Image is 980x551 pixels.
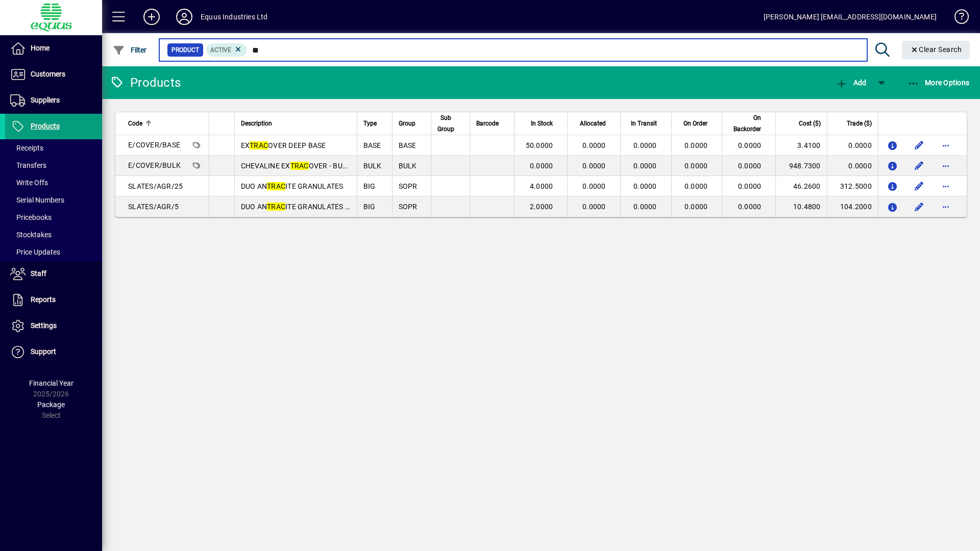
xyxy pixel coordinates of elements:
span: 0.0000 [582,182,606,190]
span: BIG [363,203,376,211]
span: On Order [683,118,707,129]
span: Description [241,118,272,129]
span: 0.0000 [684,203,708,211]
span: CHEVALINE EX OVER - BULK BREW [241,162,373,170]
em: TRAC [250,141,268,149]
span: Home [31,44,50,52]
span: 0.0000 [738,141,762,149]
span: Package [37,400,65,409]
span: Financial Year [29,379,73,387]
span: 0.0000 [530,162,553,170]
div: Code [128,118,203,129]
a: Price Updates [5,243,102,261]
td: 3.4100 [775,135,826,156]
button: Edit [911,137,927,154]
span: SLATES/AGR/25 [128,182,183,190]
span: BASE [399,141,416,149]
div: Group [399,118,425,129]
span: Write Offs [10,179,48,187]
button: More options [938,137,954,154]
td: 0.0000 [827,135,878,156]
button: Add [833,73,869,92]
span: 0.0000 [582,162,606,170]
span: E/COVER/BULK [128,161,181,169]
span: DUO AN ITE GRANULATES - 5KG [241,203,363,211]
button: More Options [905,73,972,92]
span: Clear Search [910,45,962,54]
em: TRAC [267,203,285,211]
a: Staff [5,261,102,287]
div: In Stock [521,118,562,129]
a: Stocktakes [5,226,102,243]
span: Customers [31,70,65,78]
div: Allocated [574,118,615,129]
span: Allocated [580,118,606,129]
div: Barcode [476,118,508,129]
a: Support [5,339,102,365]
button: Profile [168,8,201,26]
span: 0.0000 [738,162,762,170]
div: Equus Industries Ltd [201,9,268,25]
div: On Backorder [728,112,770,135]
span: Filter [113,46,147,54]
a: Customers [5,62,102,87]
em: TRAC [267,182,285,190]
div: Sub Group [437,112,463,135]
button: Filter [110,41,150,59]
div: [PERSON_NAME] [EMAIL_ADDRESS][DOMAIN_NAME] [764,9,937,25]
td: 312.5000 [827,176,878,196]
button: More options [938,158,954,174]
span: Receipts [10,144,43,152]
span: Settings [31,321,57,330]
span: In Stock [531,118,553,129]
a: Settings [5,313,102,339]
span: SOPR [399,203,418,211]
span: Code [128,118,142,129]
a: Receipts [5,139,102,157]
span: 0.0000 [633,162,657,170]
span: On Backorder [728,112,761,135]
span: 0.0000 [684,141,708,149]
span: SLATES/AGR/5 [128,203,179,211]
span: BULK [363,162,382,170]
td: 10.4800 [775,196,826,217]
a: Reports [5,287,102,313]
a: Serial Numbers [5,191,102,209]
td: 104.2000 [827,196,878,217]
button: Edit [911,198,927,215]
div: Description [241,118,351,129]
span: 0.0000 [633,203,657,211]
span: E/COVER/BASE [128,141,180,149]
span: 0.0000 [738,182,762,190]
div: Products [110,74,181,91]
button: Add [135,8,168,26]
span: BULK [399,162,417,170]
span: Staff [31,269,46,278]
div: On Order [678,118,717,129]
button: More options [938,198,954,215]
span: Sub Group [437,112,454,135]
mat-chip: Activation Status: Active [206,43,247,57]
span: Cost ($) [799,118,821,129]
span: 50.0000 [526,141,553,149]
span: 0.0000 [738,203,762,211]
span: Add [836,79,866,87]
em: TRAC [290,162,309,170]
span: More Options [908,79,970,87]
span: Price Updates [10,248,60,256]
td: 948.7300 [775,156,826,176]
a: Suppliers [5,88,102,113]
a: Home [5,36,102,61]
span: 0.0000 [684,182,708,190]
span: Serial Numbers [10,196,64,204]
span: 0.0000 [582,203,606,211]
span: Support [31,347,56,356]
span: Pricebooks [10,213,52,221]
a: Transfers [5,157,102,174]
span: 4.0000 [530,182,553,190]
span: Barcode [476,118,499,129]
span: 2.0000 [530,203,553,211]
span: Suppliers [31,96,60,104]
span: EX OVER DEEP BASE [241,141,326,149]
div: In Transit [627,118,666,129]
